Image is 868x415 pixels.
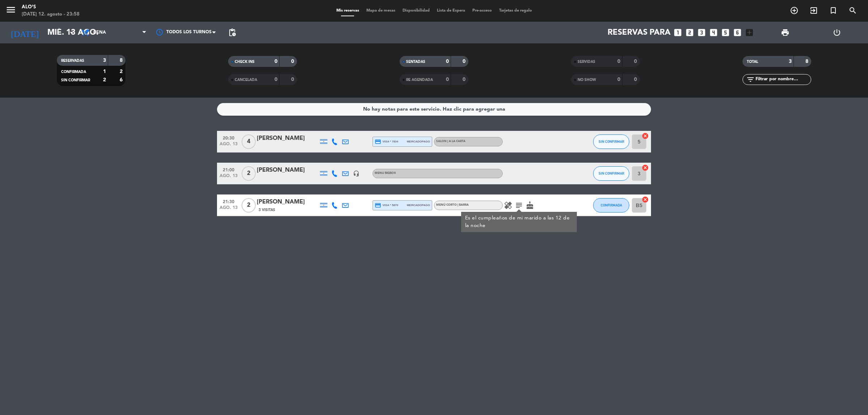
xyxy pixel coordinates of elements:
strong: 0 [634,59,638,64]
span: Cena [93,30,106,35]
div: No hay notas para este servicio. Haz clic para agregar una [363,105,505,114]
i: subject [515,201,523,210]
strong: 6 [120,77,124,82]
strong: 0 [463,59,467,64]
div: [PERSON_NAME] [257,134,318,143]
strong: 0 [291,77,295,82]
i: turned_in_not [829,6,838,15]
strong: 2 [120,69,124,74]
strong: 3 [789,59,792,64]
span: CONFIRMADA [61,70,86,74]
span: RESERVADAS [61,59,84,63]
span: SIN CONFIRMAR [61,78,90,82]
strong: 2 [103,77,106,82]
strong: 0 [275,59,277,64]
strong: 0 [291,59,295,64]
strong: 0 [617,77,620,82]
i: cancel [642,164,649,171]
strong: 0 [275,77,277,82]
span: NO SHOW [578,78,596,82]
strong: 8 [805,59,810,64]
i: [DATE] [5,25,44,40]
strong: 0 [634,77,638,82]
strong: 1 [103,69,106,74]
i: arrow_drop_down [67,28,76,37]
i: looks_5 [721,28,730,37]
span: SALON | A LA CARTA [436,140,465,143]
span: Mis reservas [333,9,363,13]
span: CANCELADA [235,78,257,82]
button: CONFIRMADA [593,198,629,213]
input: Filtrar por nombre... [755,76,811,84]
strong: 8 [120,58,124,63]
div: Alo's [22,4,80,11]
span: ago. 13 [220,174,238,182]
div: LOG OUT [811,22,863,43]
span: MENU BIGBOX [375,172,396,175]
i: healing [504,201,512,210]
span: ago. 13 [220,205,238,214]
i: looks_4 [709,28,718,37]
div: [DATE] 12. agosto - 23:58 [22,11,80,18]
span: CONFIRMADA [601,203,622,207]
i: looks_3 [697,28,706,37]
span: Lista de Espera [433,9,469,13]
span: Pre-acceso [469,9,495,13]
strong: 0 [463,77,467,82]
span: SIN CONFIRMAR [599,171,624,175]
span: 2 [242,198,256,213]
div: [PERSON_NAME] [257,166,318,175]
i: menu [5,4,16,15]
span: visa * 7834 [375,138,398,145]
span: 2 [242,166,256,181]
i: cancel [642,132,649,140]
span: Tarjetas de regalo [495,9,536,13]
button: menu [5,4,16,18]
i: add_box [745,28,754,37]
span: mercadopago [407,203,430,208]
i: looks_6 [733,28,742,37]
button: SIN CONFIRMAR [593,166,629,181]
span: CHECK INS [235,60,255,64]
i: filter_list [746,75,755,84]
span: 21:00 [220,165,238,174]
i: cake [526,201,534,210]
i: add_circle_outline [790,6,799,15]
span: TOTAL [747,60,758,64]
button: SIN CONFIRMAR [593,134,629,149]
span: Reservas para [608,28,671,37]
strong: 3 [103,58,106,63]
strong: 0 [446,77,449,82]
div: Es el cumpleaños de mi marido a las 12 de la noche [465,214,573,230]
i: headset_mic [353,170,359,177]
i: cancel [642,196,649,203]
span: SERVIDAS [578,60,595,64]
i: credit_card [375,202,381,209]
span: ago. 13 [220,142,238,150]
span: print [781,28,790,37]
i: looks_two [685,28,694,37]
span: Disponibilidad [399,9,433,13]
span: Mapa de mesas [363,9,399,13]
span: mercadopago [407,139,430,144]
strong: 0 [617,59,620,64]
span: 21:30 [220,197,238,205]
span: pending_actions [228,28,237,37]
span: SENTADAS [406,60,425,64]
i: looks_one [673,28,682,37]
div: [PERSON_NAME] [257,197,318,207]
i: search [848,6,857,15]
i: exit_to_app [809,6,818,15]
strong: 0 [446,59,449,64]
span: 3 Visitas [259,207,275,213]
span: SIN CONFIRMAR [599,140,624,144]
span: visa * 5870 [375,202,398,209]
i: power_settings_new [833,28,841,37]
span: RE AGENDADA [406,78,433,82]
span: 20:30 [220,133,238,142]
span: MENÚ CORTO | BARRA [436,204,469,206]
span: 4 [242,134,256,149]
i: credit_card [375,138,381,145]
